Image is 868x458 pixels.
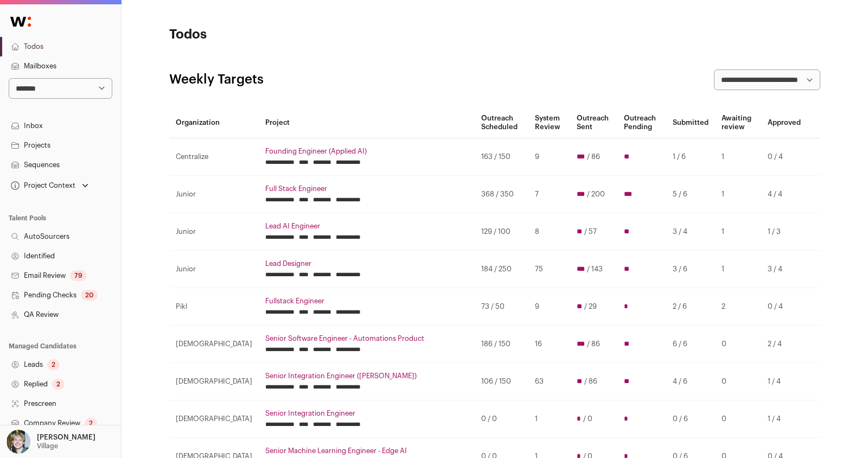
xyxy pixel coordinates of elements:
span: / 86 [587,152,600,161]
td: 2 / 6 [666,288,715,326]
td: 6 / 6 [666,326,715,363]
td: Pikl [169,288,259,326]
td: [DEMOGRAPHIC_DATA] [169,326,259,363]
td: 5 / 6 [666,176,715,213]
button: Open dropdown [4,430,98,454]
td: 0 / 6 [666,400,715,438]
h2: Weekly Targets [169,71,264,88]
td: 184 / 250 [475,251,528,288]
p: [PERSON_NAME] [37,433,95,442]
td: 1 / 4 [761,400,807,438]
td: 3 / 6 [666,251,715,288]
div: Project Context [9,181,75,190]
td: 1 [715,138,761,176]
td: 0 / 4 [761,138,807,176]
a: Senior Integration Engineer [265,409,468,418]
span: / 143 [587,265,603,273]
th: System Review [528,107,570,138]
td: 129 / 100 [475,213,528,251]
th: Awaiting review [715,107,761,138]
td: [DEMOGRAPHIC_DATA] [169,400,259,438]
div: 2 [52,379,65,390]
td: Centralize [169,138,259,176]
a: Senior Integration Engineer ([PERSON_NAME]) [265,372,468,380]
span: / 86 [587,340,600,348]
th: Project [259,107,475,138]
span: / 57 [584,227,597,236]
span: / 0 [583,415,592,423]
td: 1 [715,213,761,251]
td: 9 [528,288,570,326]
td: 7 [528,176,570,213]
th: Approved [761,107,807,138]
td: 1 [715,176,761,213]
td: 75 [528,251,570,288]
span: / 200 [587,190,605,199]
td: 73 / 50 [475,288,528,326]
td: 0 [715,363,761,400]
span: / 86 [584,377,597,386]
a: Lead Designer [265,259,468,268]
div: 2 [85,418,97,429]
td: 63 [528,363,570,400]
td: 1 / 3 [761,213,807,251]
td: 8 [528,213,570,251]
p: Village [37,442,58,450]
th: Outreach Sent [570,107,617,138]
div: 79 [70,270,87,281]
td: 3 / 4 [666,213,715,251]
th: Outreach Pending [617,107,666,138]
td: 0 / 4 [761,288,807,326]
th: Submitted [666,107,715,138]
td: 106 / 150 [475,363,528,400]
td: Junior [169,251,259,288]
div: 2 [47,359,60,370]
h1: Todos [169,26,386,43]
img: 6494470-medium_jpg [7,430,30,454]
div: 20 [81,290,98,301]
td: 186 / 150 [475,326,528,363]
img: Wellfound [4,11,37,33]
td: 1 / 4 [761,363,807,400]
th: Outreach Scheduled [475,107,528,138]
td: [DEMOGRAPHIC_DATA] [169,363,259,400]
td: 2 [715,288,761,326]
a: Lead AI Engineer [265,222,468,231]
td: 0 / 0 [475,400,528,438]
td: 16 [528,326,570,363]
td: 3 / 4 [761,251,807,288]
td: 4 / 4 [761,176,807,213]
span: / 29 [584,302,597,311]
a: Full Stack Engineer [265,185,468,193]
th: Organization [169,107,259,138]
td: 163 / 150 [475,138,528,176]
a: Senior Software Engineer - Automations Product [265,334,468,343]
a: Fullstack Engineer [265,297,468,306]
td: Junior [169,176,259,213]
a: Senior Machine Learning Engineer - Edge AI [265,447,468,455]
td: 0 [715,326,761,363]
td: 1 [528,400,570,438]
td: Junior [169,213,259,251]
a: Founding Engineer (Applied AI) [265,147,468,156]
td: 0 [715,400,761,438]
td: 1 / 6 [666,138,715,176]
td: 9 [528,138,570,176]
td: 368 / 350 [475,176,528,213]
button: Open dropdown [9,178,91,193]
td: 4 / 6 [666,363,715,400]
td: 2 / 4 [761,326,807,363]
td: 1 [715,251,761,288]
